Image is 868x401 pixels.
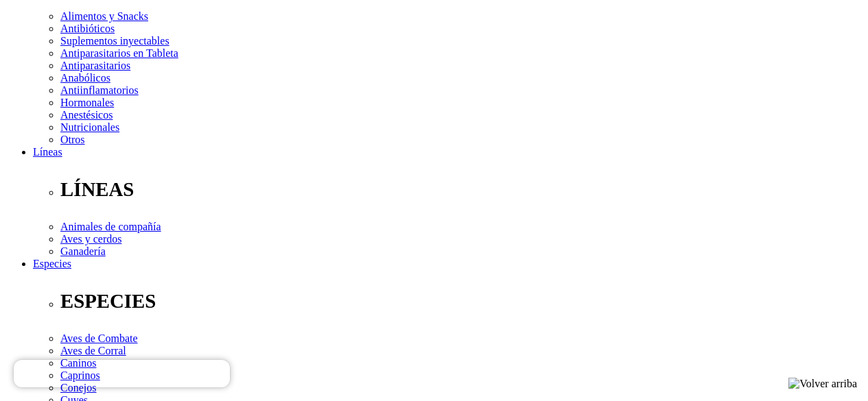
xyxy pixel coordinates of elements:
[60,134,85,145] a: Otros
[788,378,857,390] img: Volver arriba
[60,121,119,133] a: Nutricionales
[60,290,863,313] p: ESPECIES
[60,35,169,47] a: Suplementos inyectables
[60,72,110,84] a: Anabólicos
[60,84,139,96] a: Antiinflamatorios
[60,332,138,344] a: Aves de Combate
[60,357,96,369] a: Caninos
[60,221,161,232] a: Animales de compañía
[33,146,62,158] a: Líneas
[60,10,148,22] a: Alimentos y Snacks
[60,382,96,393] a: Conejos
[60,23,115,34] a: Antibióticos
[60,60,130,71] a: Antiparasitarios
[14,360,230,387] iframe: Brevo live chat
[60,178,863,201] p: LÍNEAS
[60,233,121,245] a: Aves y cerdos
[60,47,178,59] a: Antiparasitarios en Tableta
[33,258,71,269] a: Especies
[60,97,114,108] a: Hormonales
[60,245,106,257] a: Ganadería
[60,345,126,356] a: Aves de Corral
[60,109,113,121] a: Anestésicos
